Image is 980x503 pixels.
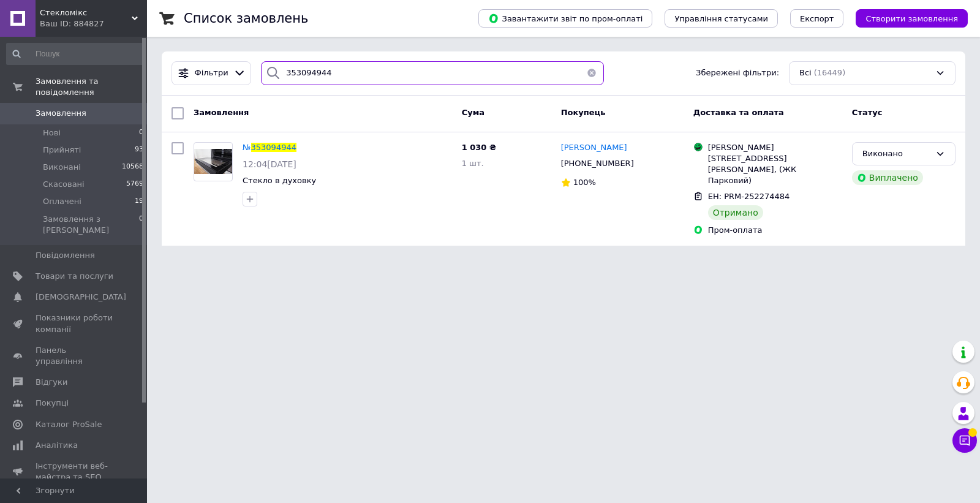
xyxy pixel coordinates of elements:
[43,179,85,190] span: Скасовані
[243,143,296,152] a: №353094944
[561,142,627,154] a: [PERSON_NAME]
[36,250,95,261] span: Повідомлення
[696,67,779,79] span: Збережені фільтри:
[126,179,143,190] span: 5769
[573,178,596,187] span: 100%
[952,428,977,453] button: Чат з покупцем
[852,108,883,117] span: Статус
[856,9,968,28] button: Створити замовлення
[852,170,923,185] div: Виплачено
[243,143,251,152] span: №
[194,108,249,117] span: Замовлення
[243,176,316,185] a: Стекло в духовку
[243,159,296,169] span: 12:04[DATE]
[814,68,846,77] span: (16449)
[36,377,67,388] span: Відгуки
[561,159,634,168] span: [PHONE_NUMBER]
[800,14,834,23] span: Експорт
[561,143,627,152] span: [PERSON_NAME]
[36,292,126,303] span: [DEMOGRAPHIC_DATA]
[36,345,113,367] span: Панель управління
[36,312,113,335] span: Показники роботи компанії
[43,127,61,138] span: Нові
[36,271,113,282] span: Товари та послуги
[6,43,145,65] input: Пошук
[579,61,604,85] button: Очистить
[135,196,143,207] span: 19
[40,18,147,29] div: Ваш ID: 884827
[665,9,778,28] button: Управління статусами
[36,461,113,483] span: Інструменти веб-майстра та SEO
[708,225,842,236] div: Пром-оплата
[488,13,643,24] span: Завантажити звіт по пром-оплаті
[865,14,958,23] span: Створити замовлення
[561,108,606,117] span: Покупець
[462,159,484,168] span: 1 шт.
[790,9,844,28] button: Експорт
[36,419,102,430] span: Каталог ProSale
[184,11,308,26] h1: Список замовлень
[251,143,296,152] span: 353094944
[462,108,484,117] span: Cума
[36,440,78,451] span: Аналітика
[708,153,842,187] div: [STREET_ADDRESS][PERSON_NAME], (ЖК Парковий)
[674,14,768,23] span: Управління статусами
[139,214,143,236] span: 0
[43,162,81,173] span: Виконані
[43,196,81,207] span: Оплачені
[40,7,132,18] span: Стекломікс
[843,13,968,23] a: Створити замовлення
[195,67,228,79] span: Фільтри
[36,76,147,98] span: Замовлення та повідомлення
[36,108,86,119] span: Замовлення
[462,143,496,152] span: 1 030 ₴
[135,145,143,156] span: 93
[708,142,842,153] div: [PERSON_NAME]
[43,214,139,236] span: Замовлення з [PERSON_NAME]
[693,108,784,117] span: Доставка та оплата
[194,142,233,181] a: Фото товару
[799,67,812,79] span: Всі
[194,149,232,174] img: Фото товару
[862,148,930,161] div: Виконано
[261,61,604,85] input: Пошук за номером замовлення, ПІБ покупця, номером телефону, Email, номером накладної
[708,205,763,220] div: Отримано
[122,162,143,173] span: 10568
[36,398,69,409] span: Покупці
[43,145,81,156] span: Прийняті
[478,9,652,28] button: Завантажити звіт по пром-оплаті
[708,192,790,201] span: ЕН: PRM-252274484
[139,127,143,138] span: 0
